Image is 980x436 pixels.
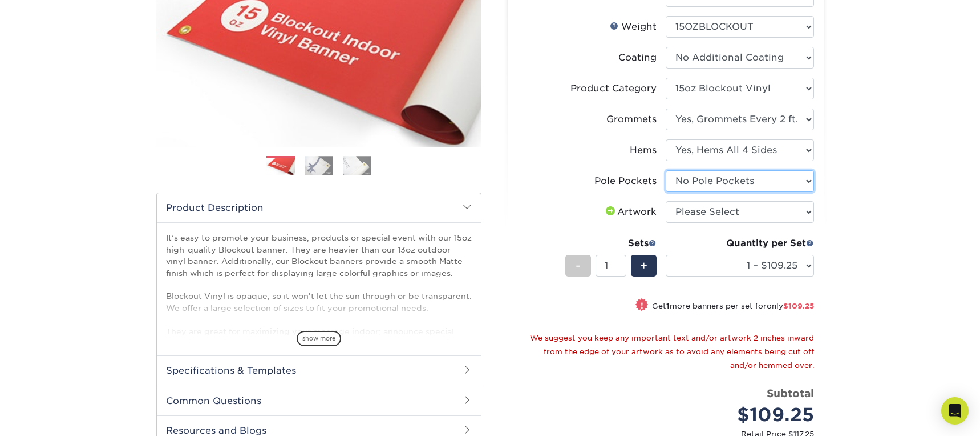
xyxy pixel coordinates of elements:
h2: Common Questions [157,386,481,415]
div: Product Category [570,82,657,95]
img: Banners 01 [266,157,295,177]
span: only [767,302,814,310]
small: Get more banners per set for [652,302,814,313]
img: Banners 03 [343,156,371,175]
div: Open Intercom Messenger [941,397,969,425]
span: + [640,257,647,274]
div: Grommets [606,113,657,126]
div: Weight [610,20,657,34]
div: Hems [630,143,657,157]
strong: Subtotal [767,387,814,399]
img: Banners 02 [305,156,333,175]
small: We suggest you keep any important text and/or artwork 2 inches inward from the edge of your artwo... [530,334,814,370]
strong: 1 [666,302,670,310]
div: Coating [618,51,657,65]
div: Artwork [604,205,657,219]
span: $109.25 [783,302,814,310]
div: Sets [565,237,657,250]
h2: Specifications & Templates [157,355,481,385]
div: Quantity per Set [666,237,814,250]
span: - [576,257,581,274]
h2: Product Description [157,193,481,222]
div: Pole Pockets [594,174,657,188]
span: ! [641,299,643,311]
div: $109.25 [674,401,814,429]
span: show more [297,331,341,346]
